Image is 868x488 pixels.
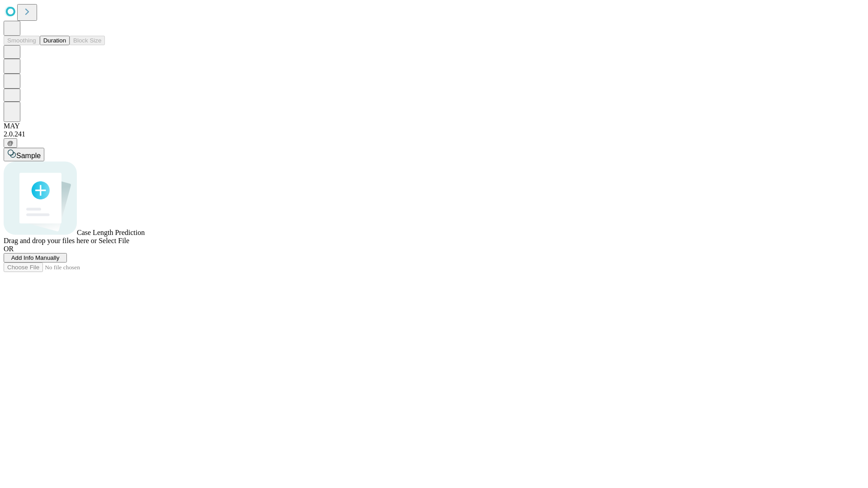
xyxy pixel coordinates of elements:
[99,237,129,244] span: Select File
[4,237,97,244] span: Drag and drop your files here or
[40,36,70,45] button: Duration
[4,138,17,148] button: @
[77,229,145,236] span: Case Length Prediction
[4,122,864,130] div: MAY
[11,254,60,261] span: Add Info Manually
[4,36,40,45] button: Smoothing
[4,130,864,138] div: 2.0.241
[7,140,14,146] span: @
[4,253,67,263] button: Add Info Manually
[4,148,44,161] button: Sample
[70,36,105,45] button: Block Size
[16,152,41,160] span: Sample
[4,245,14,253] span: OR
